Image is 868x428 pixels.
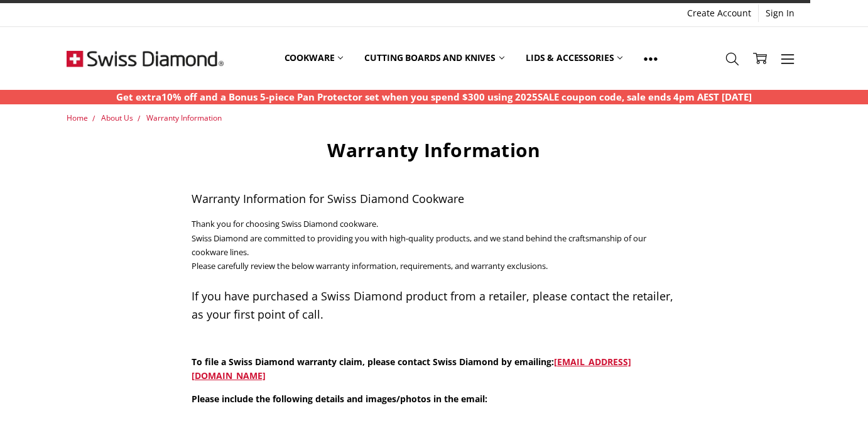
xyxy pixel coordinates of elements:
[633,30,668,87] a: Show All
[192,356,631,381] strong: To file a Swiss Diamond warranty claim, please contact Swiss Diamond by emailing:
[192,191,464,206] span: Warranty Information for Swiss Diamond Cookware
[192,288,673,322] span: If you have purchased a Swiss Diamond product from a retailer, please contact the retailer, as yo...
[515,30,633,86] a: Lids & Accessories
[680,4,758,22] a: Create Account
[67,27,224,90] img: Free Shipping On Every Order
[354,30,515,86] a: Cutting boards and knives
[146,112,222,123] a: Warranty Information
[192,218,673,321] span: Thank you for choosing Swiss Diamond cookware. Swiss Diamond are committed to providing you with ...
[67,112,88,123] a: Home
[192,393,487,405] strong: Please include the following details and images/photos in the email:
[192,138,677,162] h1: Warranty Information
[274,30,354,86] a: Cookware
[116,90,752,104] p: Get extra10% off and a Bonus 5-piece Pan Protector set when you spend $300 using 2025SALE coupon ...
[759,4,801,22] a: Sign In
[101,112,133,123] a: About Us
